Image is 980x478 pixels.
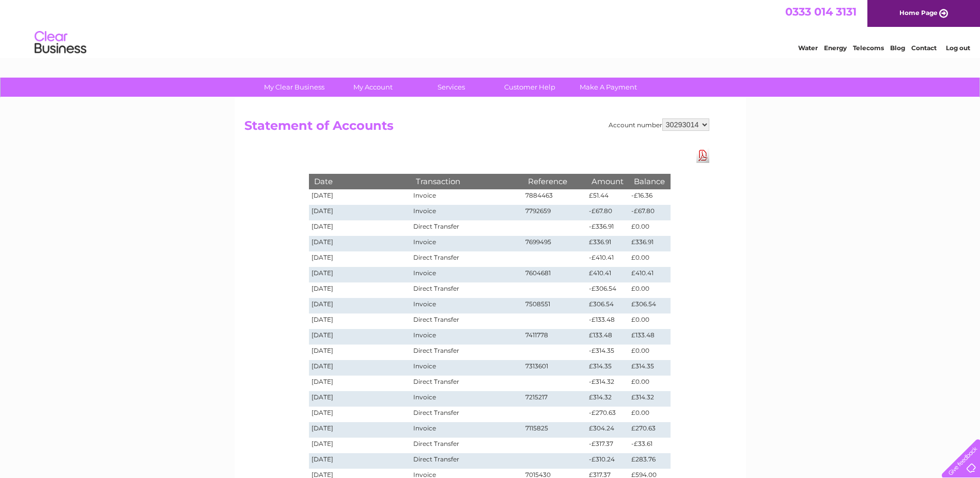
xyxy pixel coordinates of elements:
td: 7792659 [523,205,587,220]
td: £336.91 [586,236,629,251]
td: [DATE] [309,391,411,407]
td: £314.32 [586,391,629,407]
td: -£410.41 [586,251,629,267]
td: £314.32 [629,391,670,407]
td: £133.48 [629,329,670,345]
a: Make A Payment [566,78,651,97]
td: £306.54 [586,298,629,313]
td: Direct Transfer [411,220,522,236]
th: Date [309,174,411,189]
td: 7411778 [523,329,587,345]
a: Services [409,78,494,97]
td: £0.00 [629,345,670,360]
td: [DATE] [309,251,411,267]
a: Blog [890,44,905,52]
td: Invoice [411,298,522,313]
td: £410.41 [629,267,670,282]
td: -£317.37 [586,438,629,453]
td: 7604681 [523,267,587,282]
a: Download Pdf [696,148,709,163]
td: Invoice [411,189,522,205]
td: £51.44 [586,189,629,205]
td: 7313601 [523,360,587,376]
td: [DATE] [309,236,411,251]
td: £133.48 [586,329,629,345]
a: 0333 014 3131 [785,5,857,18]
td: [DATE] [309,376,411,391]
h2: Statement of Accounts [244,118,709,138]
td: £0.00 [629,251,670,267]
td: 7115825 [523,422,587,438]
td: Direct Transfer [411,251,522,267]
td: -£67.80 [629,205,670,220]
td: £0.00 [629,407,670,422]
td: -£67.80 [586,205,629,220]
a: My Account [330,78,415,97]
td: £314.35 [629,360,670,376]
td: Invoice [411,236,522,251]
td: £0.00 [629,376,670,391]
a: Energy [824,44,847,52]
td: £306.54 [629,298,670,313]
td: [DATE] [309,329,411,345]
td: £336.91 [629,236,670,251]
td: £0.00 [629,282,670,298]
td: [DATE] [309,282,411,298]
td: 7699495 [523,236,587,251]
td: Direct Transfer [411,345,522,360]
td: -£33.61 [629,438,670,453]
td: Direct Transfer [411,376,522,391]
a: Customer Help [487,78,572,97]
th: Amount [586,174,629,189]
td: £314.35 [586,360,629,376]
td: -£306.54 [586,282,629,298]
td: Invoice [411,360,522,376]
td: £304.24 [586,422,629,438]
div: Account number [609,118,709,131]
td: Invoice [411,205,522,220]
td: Invoice [411,329,522,345]
td: 7884463 [523,189,587,205]
td: [DATE] [309,345,411,360]
a: Log out [946,44,970,52]
td: Direct Transfer [411,453,522,469]
th: Balance [629,174,670,189]
td: [DATE] [309,205,411,220]
a: My Clear Business [252,78,337,97]
td: [DATE] [309,438,411,453]
td: -£310.24 [586,453,629,469]
div: Clear Business is a trading name of Verastar Limited (registered in [GEOGRAPHIC_DATA] No. 3667643... [246,6,735,50]
a: Water [798,44,818,52]
td: [DATE] [309,189,411,205]
td: Invoice [411,267,522,282]
td: Invoice [411,422,522,438]
td: £270.63 [629,422,670,438]
td: -£314.35 [586,345,629,360]
td: -£314.32 [586,376,629,391]
td: [DATE] [309,422,411,438]
td: Direct Transfer [411,438,522,453]
td: -£270.63 [586,407,629,422]
td: [DATE] [309,220,411,236]
td: £0.00 [629,313,670,329]
td: £410.41 [586,267,629,282]
td: Direct Transfer [411,407,522,422]
td: -£133.48 [586,313,629,329]
td: Invoice [411,391,522,407]
td: 7215217 [523,391,587,407]
td: -£336.91 [586,220,629,236]
td: [DATE] [309,313,411,329]
td: £283.76 [629,453,670,469]
td: [DATE] [309,453,411,469]
img: logo.png [34,27,87,58]
a: Telecoms [853,44,884,52]
td: Direct Transfer [411,313,522,329]
th: Transaction [411,174,522,189]
th: Reference [523,174,587,189]
td: [DATE] [309,298,411,313]
td: £0.00 [629,220,670,236]
a: Contact [911,44,937,52]
td: -£16.36 [629,189,670,205]
td: [DATE] [309,360,411,376]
